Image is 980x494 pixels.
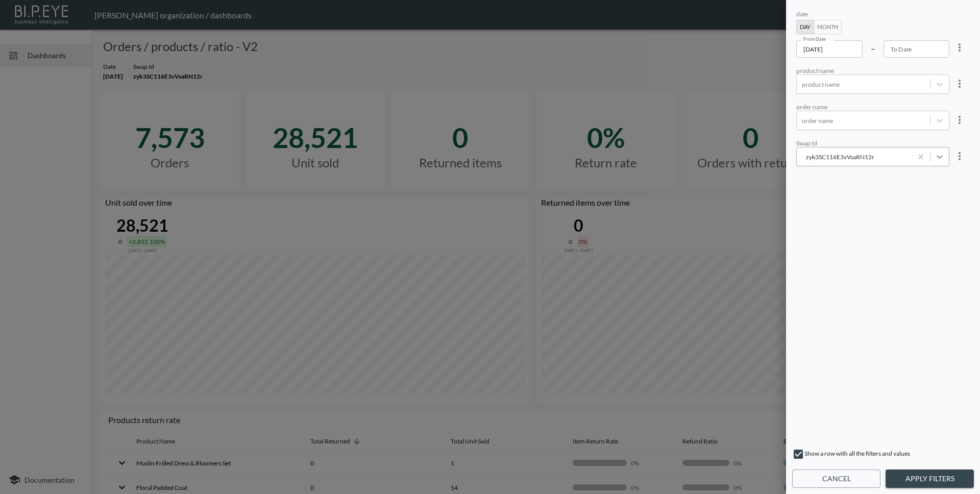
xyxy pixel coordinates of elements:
button: Cancel [792,470,880,488]
div: Swap Id [796,139,949,147]
button: Day [796,20,814,34]
div: order name [796,103,949,111]
button: more [949,110,970,130]
button: Apply Filters [886,470,974,488]
label: From Date [803,36,826,42]
input: YYYY-MM-DD [796,40,863,58]
div: Show a row with all the filters and values [792,448,974,464]
p: – [871,42,875,54]
input: YYYY-MM-DD [884,40,950,58]
button: Month [814,20,842,34]
div: 2025-07-01 [796,10,970,58]
div: zyk3SC116E3vVsaRN12r [802,151,906,163]
button: more [949,73,970,94]
div: product name [796,67,949,75]
div: zyk3SC116E3vVsaRN12r [796,139,970,166]
button: more [949,146,970,166]
button: more [949,37,970,58]
div: date [796,10,949,20]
